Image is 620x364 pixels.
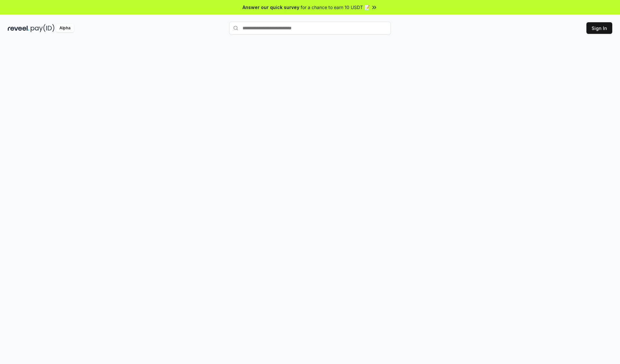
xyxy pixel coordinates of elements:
img: reveel_dark [8,24,29,32]
button: Sign In [586,22,612,34]
span: Answer our quick survey [243,4,299,11]
div: Alpha [56,24,74,32]
span: for a chance to earn 10 USDT 📝 [301,4,370,11]
img: pay_id [31,24,55,32]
